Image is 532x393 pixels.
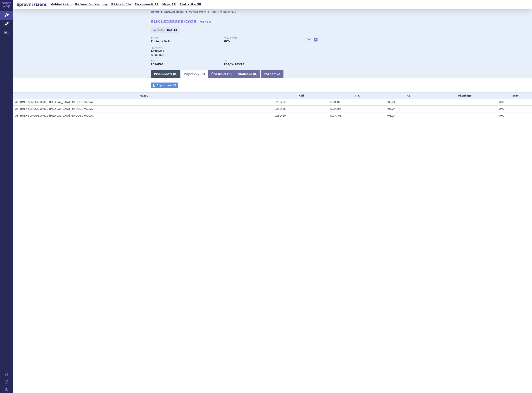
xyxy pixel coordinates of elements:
h3: Tagy [305,37,312,42]
div: 0231456 [275,107,328,110]
a: Vyhledávání [50,2,73,7]
td: UKO [497,112,532,119]
span: 3 [202,72,204,76]
strong: SALMETEROL A FLUTIKASON [151,63,164,66]
strong: fixní kombinace léčivých látek salmeterol a flutikason, v lékové formě prášku k inhalaci [224,63,234,66]
span: 8 [174,72,176,76]
a: Moje SŘ [161,2,177,7]
td: SALMETEROL A FLUTIKASON [328,99,384,106]
th: ATC [328,93,384,99]
a: Sloučení (0) [235,70,261,78]
td: SALMETEROL A FLUTIKASON [328,106,384,112]
strong: fixní kombinace flutikason a salmeterol - aerosol, suspenze a roztok, inhal. aplikace [235,63,244,66]
p: ATC: [151,60,220,63]
div: , [224,60,297,66]
th: RS [384,93,430,99]
p: Stav řízení: [224,37,293,40]
strong: [DATE] [167,28,177,31]
strong: Zrušení - VaPÚ [151,40,172,43]
td: UKO [497,99,532,106]
span: - [432,114,433,117]
a: Běžící lhůty [110,2,132,7]
a: R03/24 [386,107,395,110]
a: Statistiky SŘ [178,2,203,7]
a: Přípravky (3) [181,70,208,78]
span: 9 [228,72,230,76]
a: Písemnosti (8) [151,70,181,78]
a: + [314,38,318,41]
li: SUKLS253808/2025 [212,9,242,15]
th: Název [13,93,273,99]
a: ASTHMEX 50MCG/100MCG [MEDICAL_DATA] PLV DOS 1X60DÁV [15,101,94,104]
a: Referenční skupiny [74,2,109,7]
span: - [432,101,433,104]
a: VERSO [200,20,211,24]
h2: Správní řízení [13,1,50,7]
a: Domů [151,11,159,13]
p: RS: [224,60,293,63]
a: ASTHMEX 50MCG/250MCG [MEDICAL_DATA] PLV DOS 1X60DÁV [15,107,94,110]
a: Správní řízení [164,11,184,13]
th: Kód [273,93,328,99]
a: ASTHMEX 50MCG/500MCG [MEDICAL_DATA] PLV DOS 1X60DÁV [15,114,94,117]
a: Účastníci (9) [208,70,235,78]
div: 0231460 [275,114,328,117]
span: Zahájeno: [153,28,166,32]
a: Vyhledávání [189,11,206,13]
th: Ukončeno [430,93,497,99]
a: R03/24 [386,101,395,104]
a: R03/24 [386,114,395,117]
span: 0 [254,72,256,76]
a: Poznámka [261,70,283,78]
span: (3 balení) [151,54,164,56]
th: Stav [497,93,532,99]
a: Exportovat LP [151,83,178,88]
span: ASTHMEX [151,50,165,53]
td: SALMETEROL A FLUTIKASON [328,112,384,119]
a: Písemnosti SŘ [133,2,160,7]
p: Typ SŘ: [151,37,220,40]
strong: SUKLS253808/2025 [151,19,197,24]
strong: UKO [224,40,230,43]
p: Přípravky: [151,47,297,49]
span: - [432,107,433,110]
div: 0231452 [275,101,328,104]
td: UKO [497,106,532,112]
span: Exportovat LP [157,84,176,87]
